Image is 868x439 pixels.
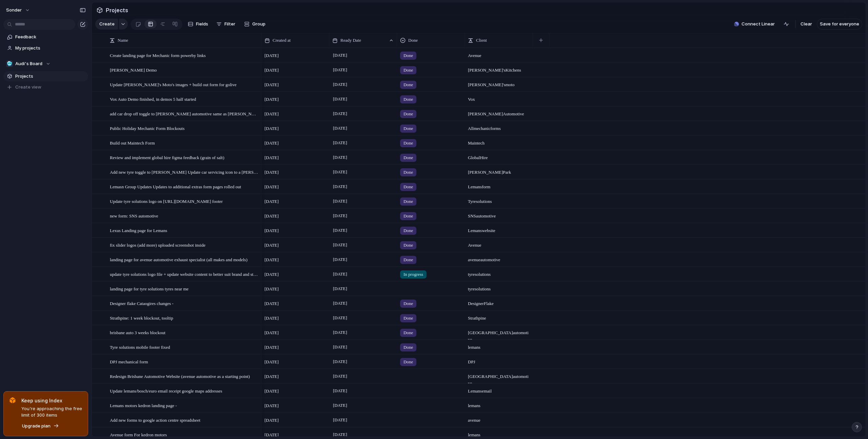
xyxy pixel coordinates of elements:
span: Update lemans/bosch/euro email receipt google maps addresses [110,387,222,395]
span: avenue automotive [465,253,532,263]
button: Upgrade plan [20,421,61,431]
button: Clear [798,19,815,30]
span: [DATE] [264,125,279,132]
button: Connect Linear [731,19,777,29]
span: Update [PERSON_NAME]'s Moto's images + build out form for golive [110,80,236,88]
span: Done [408,37,418,44]
span: landing page for avenue automotive exhaust specialist (all makes and models) [110,255,248,263]
span: [DATE] [331,241,349,249]
span: Done [403,256,413,263]
span: [PERSON_NAME]'s moto [465,78,532,88]
span: [DATE] [331,431,349,439]
span: [DATE] [331,401,349,409]
span: Strathpine [465,311,532,322]
span: DPJ mechanical form [110,358,148,365]
span: Create view [15,84,41,91]
span: new form: SNS automotive [110,212,158,220]
span: [DATE] [331,270,349,278]
span: [DATE] [331,358,349,366]
span: Create [99,21,115,27]
a: My projects [3,43,88,53]
span: Avenue [465,238,532,249]
span: [GEOGRAPHIC_DATA] automotive [465,369,532,387]
span: My projects [15,45,86,52]
span: [DATE] [264,213,279,220]
button: 🥶Audi's Board [3,59,88,69]
span: Done [403,81,413,88]
span: [PERSON_NAME] Demo [110,66,157,74]
span: [DATE] [264,344,279,351]
span: Public Holiday Mechanic Form Blockouts [110,124,184,132]
span: Projects [15,73,86,80]
span: Done [403,184,413,190]
span: [DATE] [264,329,279,336]
span: SNS automotive [465,209,532,220]
span: [DATE] [264,67,279,74]
span: Tyre solutions mobile footer fixed [110,343,170,351]
span: Connect Linear [742,21,775,27]
span: [DATE] [331,343,349,351]
span: [DATE] [264,198,279,205]
span: [DATE] [331,226,349,234]
span: Lemasn Group Updates Updates to additional extras form pages rolled out [110,183,241,190]
span: You're approaching the free limit of 300 items [21,405,82,419]
span: Save for everyone [820,21,859,27]
span: Name [118,37,128,44]
span: Done [403,300,413,307]
span: Create landing page for Mechanic form powerby links [110,51,206,59]
span: Done [403,96,413,103]
span: Avenue form For kedron motors [110,431,167,438]
span: Done [403,140,413,147]
span: Keep using Index [21,397,82,404]
span: Filter [224,21,235,27]
span: [DATE] [264,256,279,263]
span: Global Hire [465,151,532,161]
span: Maintech [465,136,532,147]
span: [DATE] [264,111,279,117]
span: Projects [104,4,130,16]
span: sonder [6,7,22,14]
span: lemans [465,428,532,438]
span: Done [403,67,413,74]
button: Create view [3,82,88,92]
span: [DATE] [264,227,279,234]
span: [DATE] [331,416,349,424]
span: [DATE] [264,300,279,307]
span: avenue [465,413,532,424]
button: Fields [185,19,211,30]
span: [DATE] [331,168,349,176]
span: Upgrade plan [22,423,51,430]
span: [DATE] [331,387,349,395]
span: Done [403,52,413,59]
span: Lemans motors kedron landing page - [110,401,177,409]
span: [DATE] [264,184,279,190]
span: Done [403,213,413,220]
span: Done [403,315,413,322]
span: Designer Flake [465,297,532,307]
span: Update tyre solutions logo on [URL][DOMAIN_NAME] footer [110,197,223,205]
span: [DATE] [264,359,279,365]
span: [DATE] [264,52,279,59]
span: update tyre solutions logo file + update website content to better suit brand and store locations [110,270,259,278]
span: [GEOGRAPHIC_DATA] automotive [465,326,532,343]
span: [DATE] [331,372,349,380]
span: [DATE] [264,402,279,409]
span: [DATE] [331,255,349,264]
span: [DATE] [331,139,349,147]
span: Tyre solutions [465,194,532,205]
span: Review and implement global hire figma feedback (grain of salt) [110,153,224,161]
span: [PERSON_NAME] Park [465,165,532,176]
button: sonder [3,5,34,16]
span: lemans [465,340,532,351]
span: Lexus Landing page for Lemans [110,226,167,234]
span: Done [403,154,413,161]
span: Add new tyre toggle to [PERSON_NAME] Update car servicing icon to a [PERSON_NAME] Make trye ‘’tyr... [110,168,259,176]
span: Vox Auto Demo finished, in demos 5 half started [110,95,196,103]
a: Projects [3,71,88,81]
span: [DATE] [331,124,349,132]
span: [DATE] [331,285,349,293]
span: [DATE] [331,314,349,322]
span: [DATE] [331,51,349,59]
span: [DATE] [264,315,279,322]
button: Save for everyone [817,19,862,30]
